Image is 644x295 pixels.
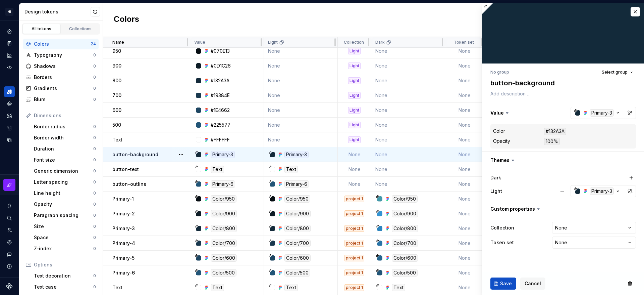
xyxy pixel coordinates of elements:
div: Documentation [4,38,15,49]
div: Text [284,284,298,291]
div: HI [5,8,13,16]
td: None [445,103,484,118]
div: Color/800 [392,225,418,232]
span: Cancel [525,280,541,287]
div: Primary-3 [211,151,235,158]
div: Text [392,284,405,291]
div: project 1 [344,225,364,232]
p: Primary-1 [112,196,134,202]
p: Value [194,40,205,45]
div: project 1 [344,284,364,291]
div: 0 [93,168,96,174]
div: Color/900 [211,210,237,217]
td: None [445,280,484,295]
div: Color/800 [211,225,237,232]
div: Primary-3 [284,151,309,158]
p: button-outline [112,181,147,187]
td: None [445,236,484,251]
td: None [264,103,338,118]
div: 0 [93,202,96,207]
div: Letter spacing [34,179,93,185]
div: 0 [93,86,96,91]
div: Dimensions [34,112,96,119]
p: Primary-5 [112,255,135,261]
label: Dark [490,174,501,181]
div: Light [348,77,361,84]
td: None [371,177,445,192]
a: Borders0 [23,72,99,83]
td: None [264,73,338,88]
a: Data sources [4,135,15,145]
div: Code automation [4,62,15,73]
div: #070E13 [211,48,230,54]
div: #FFFFFF [211,136,230,143]
div: #132A3A [544,128,566,135]
div: Light [348,48,361,54]
td: None [338,177,371,192]
td: None [371,147,445,162]
div: 0 [93,124,96,129]
div: Font size [34,157,93,163]
div: Border radius [34,123,93,130]
a: Colors24 [23,39,99,49]
div: No group [490,70,509,75]
td: None [338,147,371,162]
td: None [264,58,338,73]
a: Shadows0 [23,61,99,72]
div: project 1 [344,196,364,202]
a: Opacity0 [31,199,99,210]
div: Gradients [34,85,93,92]
label: Token set [490,239,514,246]
a: Analytics [4,50,15,61]
p: Token set [454,40,474,45]
div: Typography [34,52,93,58]
div: Text decoration [34,272,93,279]
p: Collection [344,40,364,45]
div: 0 [93,284,96,290]
td: None [338,162,371,177]
div: Text [211,166,224,173]
div: Color/600 [284,254,311,262]
div: 0 [93,146,96,152]
div: #19384E [211,92,230,99]
div: 0 [93,97,96,102]
a: Letter spacing0 [31,177,99,187]
p: 600 [112,107,121,114]
div: Design tokens [4,86,15,97]
div: #132A3A [211,77,229,84]
div: Assets [4,111,15,121]
div: Color/700 [284,240,311,247]
p: Text [112,284,122,291]
a: Gradients0 [23,83,99,94]
div: Paragraph spacing [34,212,93,219]
div: Blurs [34,96,93,103]
div: project 1 [344,255,364,261]
div: Storybook stories [4,123,15,133]
div: Text case [34,284,93,290]
td: None [445,147,484,162]
td: None [445,206,484,221]
div: Collections [64,26,97,32]
td: None [445,177,484,192]
div: Light [348,62,361,69]
div: Color/900 [392,210,418,217]
button: Select group [599,68,636,77]
div: 0 [93,191,96,196]
a: Invite team [4,225,15,236]
p: Primary-2 [112,210,135,217]
p: Primary-4 [112,240,135,247]
div: 0 [93,52,96,58]
td: None [371,88,445,103]
td: None [445,192,484,206]
td: None [445,221,484,236]
div: Color/700 [392,240,418,247]
div: Color/950 [392,195,418,203]
div: #225577 [211,122,230,128]
a: Settings [4,237,15,248]
a: Border radius0 [31,121,99,132]
div: Duration [34,145,93,152]
label: Light [490,188,502,195]
div: Home [4,26,15,37]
